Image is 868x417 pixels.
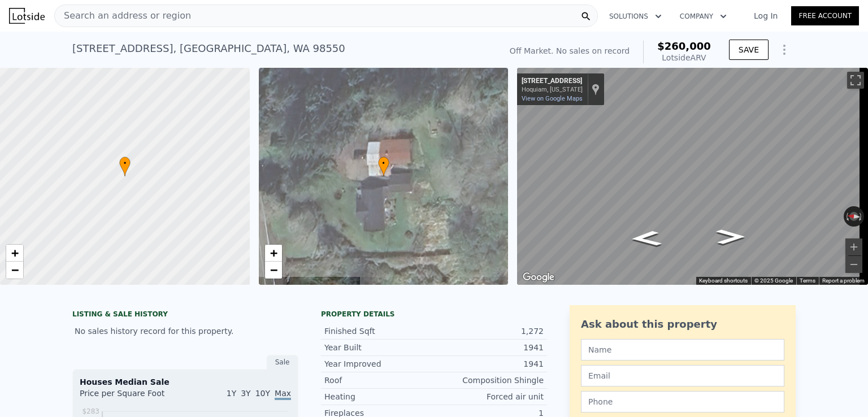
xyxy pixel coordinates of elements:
[72,41,345,57] div: [STREET_ADDRESS] , [GEOGRAPHIC_DATA] , WA 98550
[80,388,185,406] div: Price per Square Foot
[6,245,23,262] a: Zoom in
[434,375,544,386] div: Composition Shingle
[581,391,784,412] input: Phone
[520,270,557,285] a: Open this area in Google Maps (opens a new window)
[9,8,45,24] img: Lotside
[522,95,583,102] a: View on Google Maps
[275,389,291,400] span: Max
[6,262,23,279] a: Zoom out
[267,355,298,370] div: Sale
[517,68,868,285] div: Street View
[378,157,389,176] div: •
[618,227,675,250] path: Go North, E Hoquiam Rd
[434,342,544,353] div: 1941
[324,391,434,402] div: Heating
[592,83,600,95] a: Show location on map
[72,321,298,341] div: No sales history record for this property.
[434,391,544,402] div: Forced air unit
[600,6,671,27] button: Solutions
[822,277,865,284] a: Report a problem
[265,245,282,262] a: Zoom in
[72,310,298,321] div: LISTING & SALE HISTORY
[119,157,131,176] div: •
[581,339,784,360] input: Name
[265,262,282,279] a: Zoom out
[517,68,868,285] div: Map
[671,6,736,27] button: Company
[520,270,557,285] img: Google
[227,389,236,398] span: 1Y
[11,246,19,260] span: +
[270,246,277,260] span: +
[704,225,757,247] path: Go South, E Hoquiam Rd
[80,376,291,388] div: Houses Median Sale
[773,38,796,61] button: Show Options
[522,77,583,86] div: [STREET_ADDRESS]
[847,72,864,89] button: Toggle fullscreen view
[843,211,864,221] button: Reset the view
[378,158,389,168] span: •
[270,263,277,277] span: −
[754,277,793,284] span: © 2025 Google
[729,40,769,60] button: SAVE
[241,389,250,398] span: 3Y
[55,9,191,23] span: Search an address or region
[510,45,630,57] div: Off Market. No sales on record
[82,407,99,415] tspan: $283
[321,310,547,319] div: Property details
[11,263,19,277] span: −
[255,389,270,398] span: 10Y
[858,206,865,227] button: Rotate clockwise
[657,52,711,63] div: Lotside ARV
[699,277,748,285] button: Keyboard shortcuts
[845,238,862,255] button: Zoom in
[119,158,131,168] span: •
[434,325,544,337] div: 1,272
[844,206,850,227] button: Rotate counterclockwise
[434,358,544,370] div: 1941
[791,6,859,25] a: Free Account
[324,375,434,386] div: Roof
[845,256,862,273] button: Zoom out
[800,277,815,284] a: Terms (opens in new tab)
[522,86,583,93] div: Hoquiam, [US_STATE]
[581,316,784,332] div: Ask about this property
[324,325,434,337] div: Finished Sqft
[740,10,791,21] a: Log In
[581,365,784,386] input: Email
[324,358,434,370] div: Year Improved
[324,342,434,353] div: Year Built
[657,40,711,52] span: $260,000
